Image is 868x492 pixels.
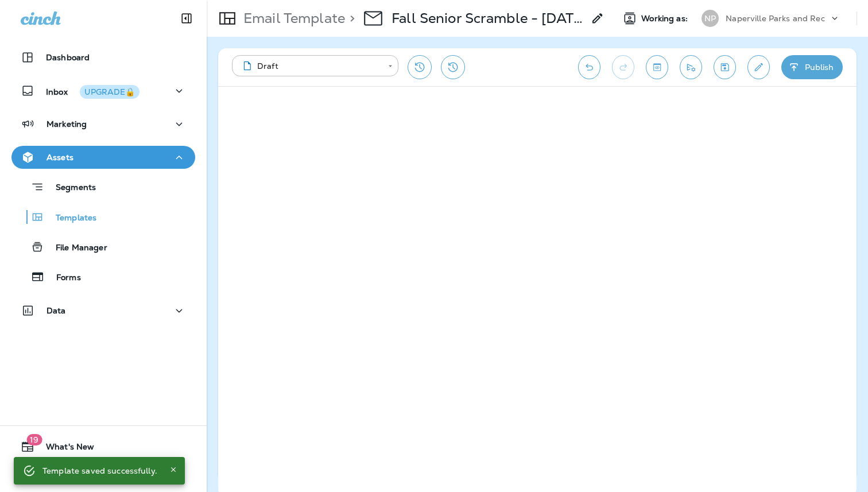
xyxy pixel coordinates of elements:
[680,55,702,79] button: Send test email
[26,434,42,445] span: 19
[170,7,203,30] button: Collapse Sidebar
[34,442,94,456] span: What's New
[408,55,432,79] button: Restore from previous version
[11,205,195,229] button: Templates
[44,183,96,194] p: Segments
[714,55,736,79] button: Save
[166,463,180,476] button: Close
[747,55,770,79] button: Edit details
[11,46,195,69] button: Dashboard
[239,10,345,27] p: Email Template
[11,463,195,486] button: Support
[726,14,824,23] p: Naperville Parks and Rec
[11,175,195,199] button: Segments
[42,460,157,481] div: Template saved successfully.
[46,153,73,162] p: Assets
[46,306,66,315] p: Data
[11,235,195,259] button: File Manager
[80,85,139,99] button: UPGRADE🔒
[46,119,87,129] p: Marketing
[84,88,135,96] div: UPGRADE🔒
[11,146,195,169] button: Assets
[240,60,380,72] div: Draft
[441,55,465,79] button: View Changelog
[45,273,81,284] p: Forms
[11,113,195,135] button: Marketing
[646,55,668,79] button: Toggle preview
[578,55,600,79] button: Undo
[46,53,90,62] p: Dashboard
[702,10,719,27] div: NP
[641,14,690,24] span: Working as:
[44,243,107,254] p: File Manager
[11,265,195,289] button: Forms
[11,435,195,458] button: 19What's New
[46,85,139,97] p: Inbox
[11,299,195,322] button: Data
[11,79,195,102] button: InboxUPGRADE🔒
[392,10,584,27] p: Fall Senior Scramble - [DATE]
[345,10,355,27] p: >
[392,10,584,27] div: Fall Senior Scramble - 9/11/2025
[44,213,96,224] p: Templates
[781,55,843,79] button: Publish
